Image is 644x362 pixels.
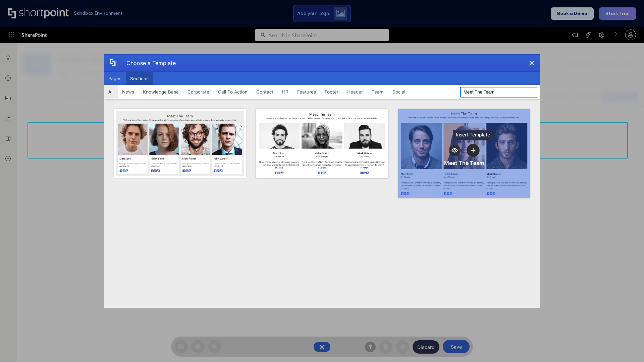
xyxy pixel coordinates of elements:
button: Features [293,85,320,99]
input: Search [460,87,537,98]
button: Team [367,85,388,99]
div: Meet The Team [444,160,484,166]
button: Call To Action [214,85,252,99]
button: All [104,85,118,99]
button: HR [278,85,293,99]
button: Pages [104,72,126,85]
button: Corporate [183,85,214,99]
div: Choose a Template [121,55,176,71]
button: News [118,85,139,99]
button: Sections [126,72,153,85]
button: Social [388,85,410,99]
div: template selector [104,54,540,308]
button: Header [343,85,367,99]
button: Knowledge Base [139,85,183,99]
button: Footer [320,85,343,99]
iframe: Chat Widget [610,330,644,362]
button: Contact [252,85,278,99]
